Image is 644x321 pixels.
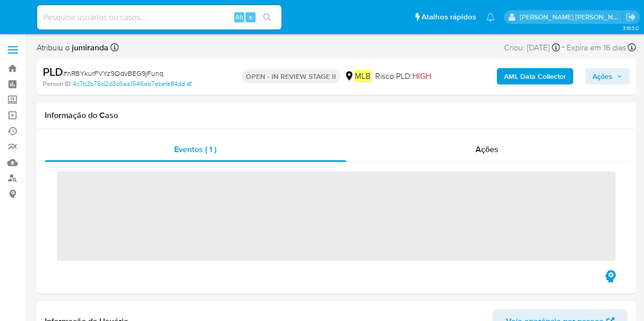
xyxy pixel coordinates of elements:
button: AML Data Collector [497,68,573,84]
a: 4c7b3b76d2d3c6aa1546eb7ebefe84dd [73,79,191,89]
button: Ações [585,68,630,84]
span: Eventos ( 1 ) [174,143,216,155]
span: Atalhos rápidos [422,12,476,22]
em: MLB [354,70,371,82]
span: HIGH [412,70,431,82]
b: AML Data Collector [504,68,566,84]
div: Criou: [DATE] [504,41,560,54]
b: jumiranda [70,42,108,53]
input: Pesquise usuários ou casos... [37,11,282,24]
span: Atribuiu o [37,42,108,53]
span: s [249,12,252,22]
span: - [562,41,565,54]
a: Notificações [486,13,495,21]
span: Risco PLD: [375,71,431,82]
span: Expira em 16 dias [567,42,626,53]
span: # nRBYkurFVYz9OdvBEG9jFunq [63,68,163,78]
p: OPEN - IN REVIEW STAGE II [242,69,340,83]
button: search-icon [257,10,277,24]
h1: Informação do Caso [45,110,628,121]
span: Ações [593,68,612,84]
b: Person ID [43,79,71,89]
b: PLD [43,64,63,80]
span: Ações [475,143,498,155]
a: Sair [626,12,636,22]
span: Alt [235,12,243,22]
span: ‌ [57,171,615,261]
p: juliane.miranda@mercadolivre.com [520,12,623,22]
